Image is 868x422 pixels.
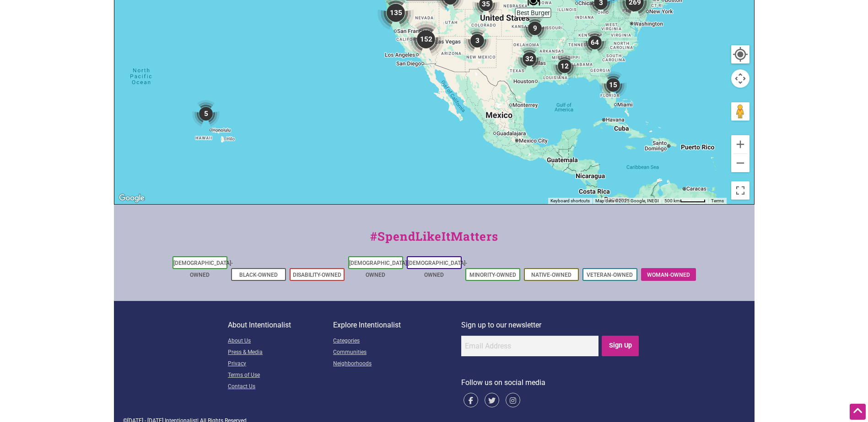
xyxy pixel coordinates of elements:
[587,272,633,278] a: Veteran-Owned
[333,347,461,359] a: Communities
[461,336,598,356] input: Email Address
[349,260,409,278] a: [DEMOGRAPHIC_DATA]-Owned
[711,198,724,203] a: Terms (opens in new tab)
[173,260,233,278] a: [DEMOGRAPHIC_DATA]-Owned
[550,198,590,204] button: Keyboard shortcuts
[333,359,461,370] a: Neighborhoods
[647,272,690,278] a: Woman-Owned
[731,181,749,200] button: Toggle fullscreen view
[228,381,333,393] a: Contact Us
[408,260,467,278] a: [DEMOGRAPHIC_DATA]-Owned
[461,377,640,389] p: Follow us on social media
[228,359,333,370] a: Privacy
[228,336,333,347] a: About Us
[731,135,749,153] button: Zoom in
[228,319,333,331] p: About Intentionalist
[731,154,749,172] button: Zoom out
[114,227,755,254] div: #SpendLikeItMatters
[531,272,571,278] a: Native-Owned
[731,102,749,121] button: Drag Pegman onto the map to open Street View
[408,21,444,58] div: 152
[602,336,639,356] input: Sign Up
[581,29,609,56] div: 64
[228,370,333,381] a: Terms of Use
[239,272,278,278] a: Black-Owned
[595,198,659,203] span: Map data ©2025 Google, INEGI
[731,69,749,88] button: Map camera controls
[516,45,543,73] div: 32
[731,45,749,63] button: Your Location
[469,272,516,278] a: Minority-Owned
[293,272,341,278] a: Disability-Owned
[551,53,578,80] div: 12
[117,192,147,204] a: Open this area in Google Maps (opens a new window)
[333,336,461,347] a: Categories
[117,192,147,204] img: Google
[461,319,640,331] p: Sign up to our newsletter
[464,27,491,54] div: 3
[228,347,333,359] a: Press & Media
[664,198,680,203] span: 500 km
[662,198,708,204] button: Map Scale: 500 km per 52 pixels
[521,15,549,42] div: 9
[850,404,866,420] div: Scroll Back to Top
[599,71,627,99] div: 15
[333,319,461,331] p: Explore Intentionalist
[192,100,220,127] div: 5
